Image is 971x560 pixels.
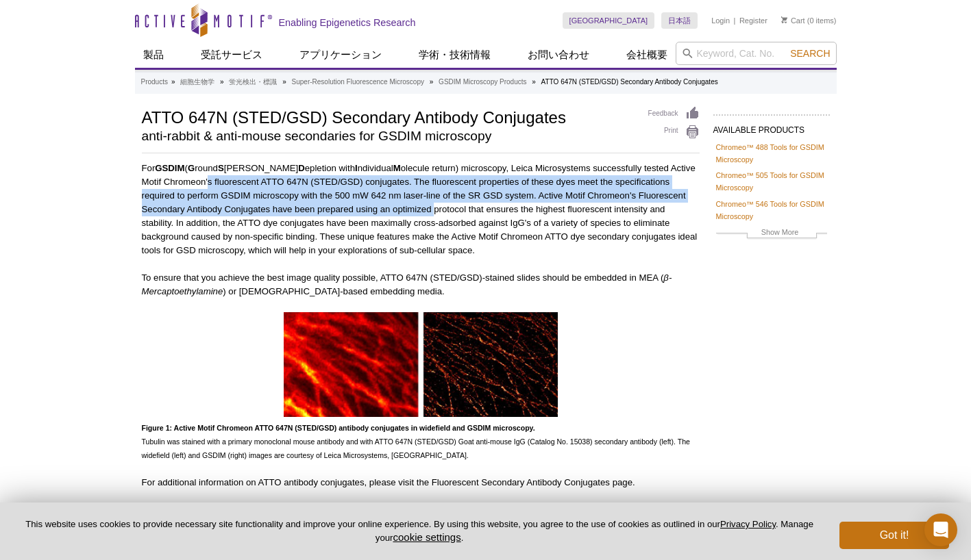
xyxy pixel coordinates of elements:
a: Cart [781,16,805,25]
a: 製品 [135,42,172,68]
strong: I [355,163,358,173]
a: Chromeo™ 505 Tools for GSDIM Microscopy [716,169,827,194]
li: » [430,78,434,86]
a: 細胞生物学 [180,76,214,88]
button: Search [786,47,834,60]
a: [GEOGRAPHIC_DATA] [563,12,655,29]
li: ATTO 647N (STED/GSD) Secondary Antibody Conjugates [541,78,718,86]
a: 受託サービス [193,42,271,68]
h1: ATTO 647N (STED/GSD) Secondary Antibody Conjugates [142,106,635,127]
a: Chromeo™ 546 Tools for GSDIM Microscopy [716,198,827,222]
li: (0 items) [781,12,837,29]
li: » [282,78,286,86]
a: 蛍光検出・標識 [229,76,277,88]
a: Show More [716,226,827,242]
span: Tubulin was stained with a primary monoclonal mouse antibody and with ATTO 647N (STED/GSD) Goat a... [142,424,690,459]
input: Keyword, Cat. No. [676,42,837,65]
a: GSDIM Microscopy Products [439,76,526,88]
a: Super-Resolution Fluorescence Microscopy [292,76,424,88]
a: 会社概要 [618,42,676,68]
li: » [171,78,175,86]
p: To ensure that you achieve the best image quality possible, ATTO 647N (STED/GSD)-stained slides s... [142,271,700,298]
div: Open Intercom Messenger [924,513,957,546]
li: » [532,78,536,86]
a: Login [711,16,730,25]
p: This website uses cookies to provide necessary site functionality and improve your online experie... [22,518,817,544]
a: アプリケーション [291,42,390,68]
strong: S [218,163,224,173]
button: cookie settings [393,531,460,543]
a: Feedback [648,106,700,121]
strong: GSDIM [155,163,184,173]
h2: AVAILABLE PRODUCTS [713,114,830,139]
a: Privacy Policy [720,519,776,529]
p: For additional information on ATTO antibody conjugates, please visit the Fluorescent Secondary An... [142,476,700,489]
img: Your Cart [781,16,787,23]
strong: M [393,163,401,173]
a: お問い合わせ [519,42,598,68]
li: | [734,12,736,29]
strong: Figure 1: Active Motif Chromeon ATTO 647N (STED/GSD) antibody conjugates in widefield and GSDIM m... [142,424,535,432]
h2: anti-rabbit & anti-mouse secondaries for GSDIM microscopy [142,130,635,142]
strong: G [188,163,195,173]
a: Products [141,76,168,88]
li: » [220,78,224,86]
button: Got it! [839,522,949,549]
a: Print [648,125,700,140]
img: Comparison of conventional widefield microscopy and GSDIM microscopy using ATTO 647N (STED/GSD) G... [284,312,558,417]
span: Search [790,48,830,59]
strong: D [298,163,305,173]
a: Register [739,16,767,25]
a: Chromeo™ 488 Tools for GSDIM Microscopy [716,141,827,166]
a: 日本語 [661,12,698,29]
h2: Enabling Epigenetics Research [279,16,416,29]
p: For ( round [PERSON_NAME] epletion with ndividual olecule return) microscopy, Leica Microsystems ... [142,162,700,257]
a: 学術・技術情報 [410,42,499,68]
